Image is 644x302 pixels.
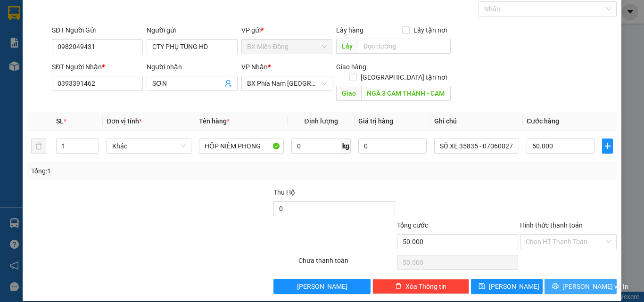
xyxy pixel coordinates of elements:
div: Tổng: 1 [31,166,249,176]
span: environment [5,52,11,59]
span: save [479,283,485,290]
div: SĐT Người Gửi [52,25,143,35]
input: 0 [358,139,426,154]
input: Dọc đường [358,39,451,54]
span: [PERSON_NAME] [489,281,539,292]
div: Người nhận [147,62,238,72]
span: Lấy tận nơi [410,25,451,35]
input: Dọc đường [361,86,451,101]
span: Định lượng [304,117,338,125]
span: Giao [336,86,361,101]
button: printer[PERSON_NAME] và In [545,279,617,294]
span: [GEOGRAPHIC_DATA] tận nơi [357,72,451,82]
b: 339 Đinh Bộ Lĩnh, P26 [5,52,50,70]
span: [PERSON_NAME] và In [562,281,628,292]
span: VP Nhận [241,63,268,71]
input: VD: Bàn, Ghế [199,139,284,154]
span: delete [395,283,402,290]
span: BX Phía Nam Nha Trang [247,76,327,90]
div: Người gửi [147,25,238,35]
li: VP BX Miền Đông [5,40,65,50]
span: plus [603,142,612,150]
span: Xóa Thông tin [405,281,446,292]
div: Chưa thanh toán [297,255,396,272]
span: Tổng cước [397,221,428,229]
span: Giao hàng [336,63,366,71]
span: Khác [112,139,186,153]
button: [PERSON_NAME] [273,279,370,294]
li: VP BX Phía Nam [GEOGRAPHIC_DATA] [65,40,125,71]
span: Thu Hộ [273,188,295,196]
span: BX Miền Đông [247,40,327,54]
span: Lấy hàng [336,26,363,34]
input: Ghi Chú [434,139,519,154]
button: delete [31,139,46,154]
th: Ghi chú [430,112,523,131]
span: SL [56,117,64,125]
button: save[PERSON_NAME] [471,279,543,294]
button: deleteXóa Thông tin [372,279,469,294]
span: [PERSON_NAME] [297,281,347,292]
div: SĐT Người Nhận [52,62,143,72]
span: user-add [224,80,232,87]
span: Lấy [336,39,358,54]
span: Giá trị hàng [358,117,393,125]
button: plus [602,139,613,154]
li: Cúc Tùng [5,5,137,23]
span: printer [552,283,559,290]
label: Hình thức thanh toán [520,221,583,229]
span: kg [341,139,351,154]
span: Tên hàng [199,117,230,125]
span: Cước hàng [527,117,559,125]
div: VP gửi [241,25,332,35]
span: Đơn vị tính [107,117,142,125]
